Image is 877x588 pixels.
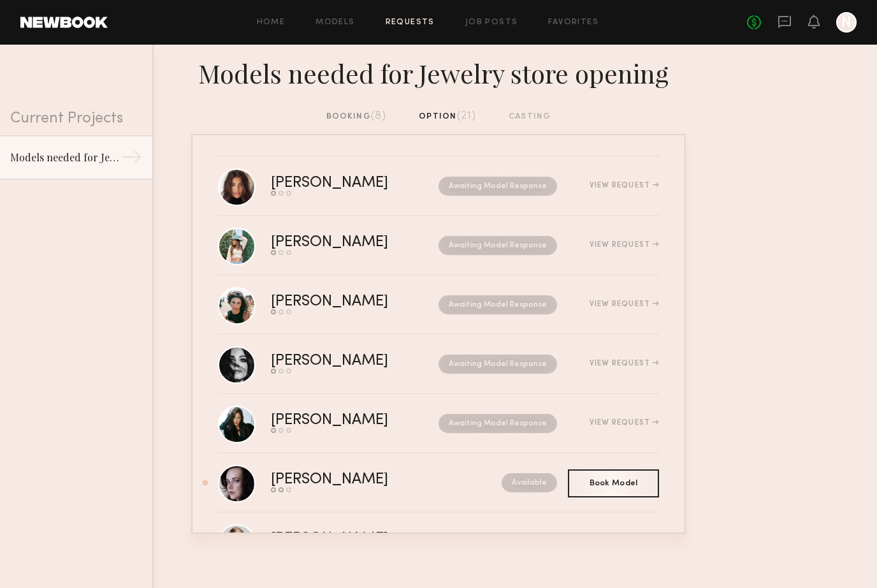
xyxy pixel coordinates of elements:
span: Book Model [590,480,638,487]
nb-request-status: Awaiting Model Response [438,177,557,196]
div: [PERSON_NAME] [271,413,414,428]
a: [PERSON_NAME]Awaiting Model ResponseView Request [218,157,659,216]
span: (8) [371,111,387,121]
nb-request-status: Awaiting Model Response [438,236,557,255]
div: [PERSON_NAME] [271,235,414,250]
div: View Request [590,360,659,367]
a: Favorites [548,18,598,27]
nb-request-status: Awaiting Model Response [438,414,557,433]
a: [PERSON_NAME]Awaiting Model Response [218,513,659,572]
nb-request-status: Available [502,473,557,492]
div: Models needed for Jewelry store opening [191,55,686,89]
div: booking [326,110,387,124]
a: [PERSON_NAME]Awaiting Model ResponseView Request [218,276,659,335]
div: View Request [590,300,659,308]
a: Job Posts [465,18,518,27]
div: [PERSON_NAME] [271,295,414,309]
div: [PERSON_NAME] [271,532,414,547]
div: → [121,147,142,172]
a: [PERSON_NAME]Available [218,453,659,513]
a: [PERSON_NAME]Awaiting Model ResponseView Request [218,216,659,276]
div: [PERSON_NAME] [271,473,445,487]
nb-request-status: Awaiting Model Response [438,355,557,374]
a: Home [257,18,286,27]
div: View Request [590,419,659,427]
div: [PERSON_NAME] [271,176,414,191]
div: [PERSON_NAME] [271,354,414,369]
a: N [836,12,857,33]
a: [PERSON_NAME]Awaiting Model ResponseView Request [218,394,659,453]
div: View Request [590,241,659,249]
nb-request-status: Awaiting Model Response [438,295,557,314]
div: View Request [590,182,659,189]
a: Requests [386,18,435,27]
a: Models [315,18,354,27]
div: Models needed for Jewelry store opening [10,150,121,165]
nb-request-status: Awaiting Model Response [438,533,557,552]
a: [PERSON_NAME]Awaiting Model ResponseView Request [218,335,659,394]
